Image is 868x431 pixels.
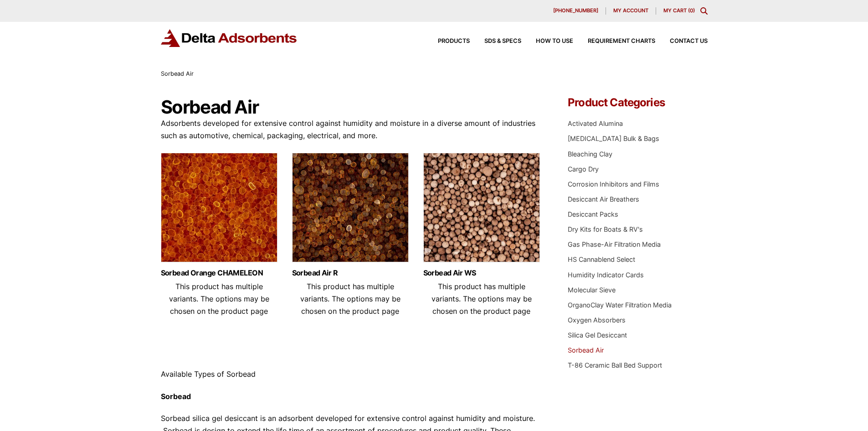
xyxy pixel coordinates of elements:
[484,38,521,44] span: SDS & SPECS
[521,38,573,44] a: How to Use
[161,269,277,277] a: Sorbead Orange CHAMELEON
[568,225,643,233] a: Dry Kits for Boats & RV's
[655,38,708,44] a: Contact Us
[568,150,612,158] a: Bleaching Clay
[606,7,656,15] a: My account
[568,346,604,354] a: Sorbead Air
[470,38,521,44] a: SDS & SPECS
[568,165,599,173] a: Cargo Dry
[588,38,655,44] span: Requirement Charts
[568,240,661,248] a: Gas Phase-Air Filtration Media
[161,368,541,380] p: Available Types of Sorbead
[423,269,540,277] a: Sorbead Air WS
[568,331,627,339] a: Silica Gel Desiccant
[568,316,626,324] a: Oxygen Absorbers
[431,282,532,316] span: This product has multiple variants. The options may be chosen on the product page
[700,7,708,15] div: Toggle Modal Content
[573,38,655,44] a: Requirement Charts
[423,38,470,44] a: Products
[161,97,541,117] h1: Sorbead Air
[613,8,648,13] span: My account
[568,210,618,218] a: Desiccant Packs
[169,282,269,316] span: This product has multiple variants. The options may be chosen on the product page
[292,269,409,277] a: Sorbead Air R
[568,301,672,309] a: OrganoClay Water Filtration Media
[663,7,695,14] a: My Cart (0)
[568,255,635,263] a: HS Cannablend Select
[568,286,616,294] a: Molecular Sieve
[670,38,708,44] span: Contact Us
[568,195,639,203] a: Desiccant Air Breathers
[568,119,623,127] a: Activated Alumina
[568,180,659,188] a: Corrosion Inhibitors and Films
[161,117,541,142] p: Adsorbents developed for extensive control against humidity and moisture in a diverse amount of i...
[568,361,662,369] a: T-86 Ceramic Ball Bed Support
[161,392,191,401] strong: Sorbead
[546,7,606,15] a: [PHONE_NUMBER]
[161,70,194,77] span: Sorbead Air
[568,97,707,108] h4: Product Categories
[690,7,693,14] span: 0
[568,135,659,142] a: [MEDICAL_DATA] Bulk & Bags
[161,29,298,47] img: Delta Adsorbents
[553,8,598,13] span: [PHONE_NUMBER]
[536,38,573,44] span: How to Use
[438,38,470,44] span: Products
[568,271,644,279] a: Humidity Indicator Cards
[300,282,401,316] span: This product has multiple variants. The options may be chosen on the product page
